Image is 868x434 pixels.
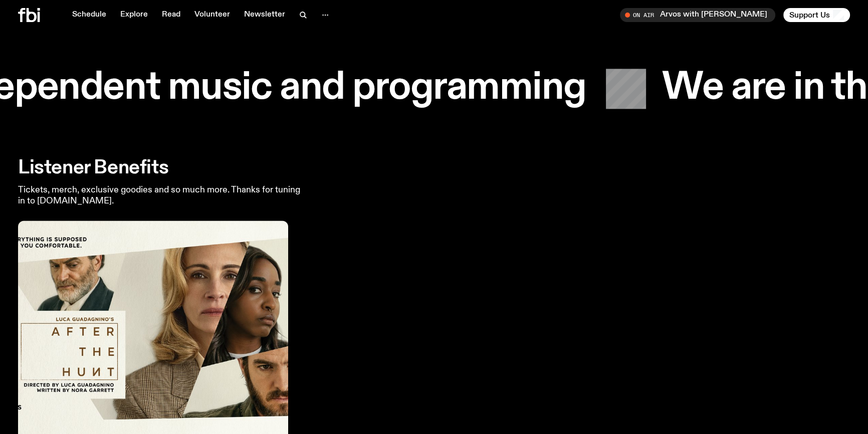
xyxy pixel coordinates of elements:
[783,8,850,22] button: Support Us
[114,8,154,22] a: Explore
[156,8,186,22] a: Read
[789,11,830,20] span: Support Us
[188,8,236,22] a: Volunteer
[238,8,291,22] a: Newsletter
[18,185,307,206] p: Tickets, merch, exclusive goodies and so much more. Thanks for tuning in to [DOMAIN_NAME].
[620,8,775,22] button: On AirArvos with [PERSON_NAME]
[66,8,112,22] a: Schedule
[18,159,850,177] h2: Listener Benefits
